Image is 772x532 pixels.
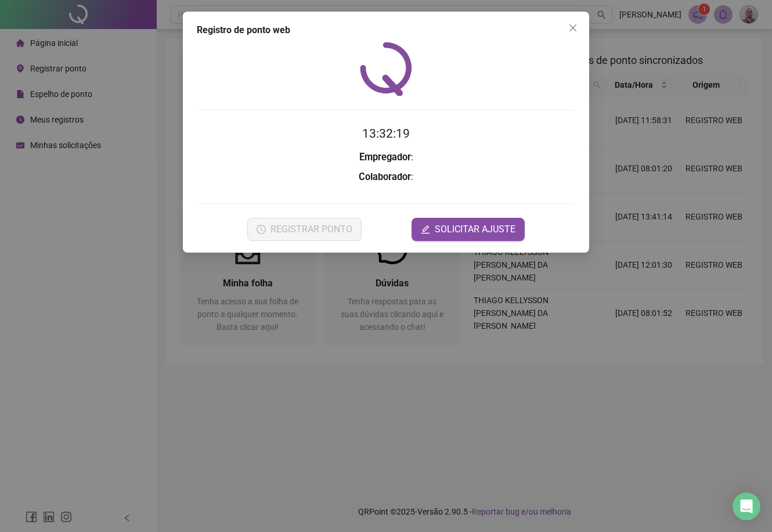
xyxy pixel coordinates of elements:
[435,222,515,236] span: SOLICITAR AJUSTE
[359,171,411,182] strong: Colaborador
[360,42,412,96] img: QRPoint
[568,23,578,33] span: close
[412,218,525,241] button: editSOLICITAR AJUSTE
[733,493,760,520] div: Open Intercom Messenger
[362,127,410,141] time: 13:32:19
[197,150,575,165] h3: :
[359,152,411,163] strong: Empregador
[197,23,575,37] div: Registro de ponto web
[421,225,430,234] span: edit
[197,170,575,185] h3: :
[247,218,362,241] button: REGISTRAR PONTO
[564,19,582,37] button: Close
